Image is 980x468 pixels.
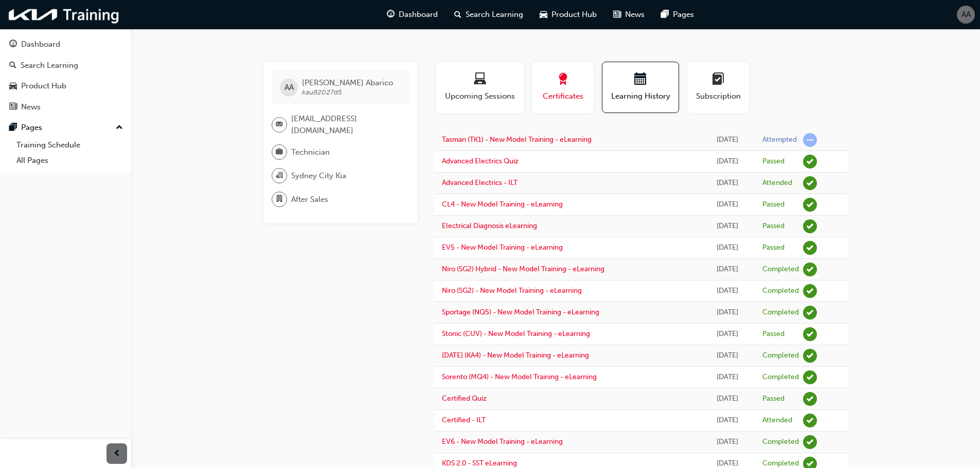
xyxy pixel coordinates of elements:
[707,415,747,426] div: Tue Aug 13 2024 09:00:00 GMT+1000 (Australian Eastern Standard Time)
[707,134,747,146] div: Wed Aug 20 2025 08:03:11 GMT+1000 (Australian Eastern Standard Time)
[9,61,16,70] span: search-icon
[707,264,747,275] div: Sat Jan 25 2025 17:39:29 GMT+1100 (Australian Eastern Daylight Time)
[803,241,817,255] span: learningRecordVerb_PASS-icon
[707,199,747,211] div: Sun Mar 09 2025 08:28:45 GMT+1100 (Australian Eastern Daylight Time)
[707,350,747,362] div: Wed Jan 22 2025 21:07:15 GMT+1100 (Australian Eastern Daylight Time)
[302,88,342,97] span: kau82027d5
[4,56,127,75] a: Search Learning
[9,82,17,91] span: car-icon
[762,178,792,188] div: Attended
[613,8,621,21] span: news-icon
[762,372,799,382] div: Completed
[4,98,127,117] a: News
[21,39,60,50] div: Dashboard
[291,113,401,136] span: [EMAIL_ADDRESS][DOMAIN_NAME]
[712,73,724,87] span: learningplan-icon
[532,62,594,113] button: Certificates
[442,372,597,381] a: Sorento (MQ4) - New Model Training - eLearning
[21,60,78,71] div: Search Learning
[21,80,66,92] div: Product Hub
[695,90,741,102] span: Subscription
[707,242,747,254] div: Sat Jan 25 2025 18:38:36 GMT+1100 (Australian Eastern Daylight Time)
[291,170,346,182] span: Sydney City Kia
[442,265,604,273] a: Niro (SG2) Hybrid - New Model Training - eLearning
[803,284,817,298] span: learningRecordVerb_COMPLETE-icon
[442,308,599,316] a: Sportage (NQ5) - New Model Training - eLearning
[762,265,799,274] div: Completed
[442,351,589,360] a: [DATE] (KA4) - New Model Training - eLearning
[557,73,569,87] span: award-icon
[803,198,817,212] span: learningRecordVerb_PASS-icon
[442,437,563,446] a: EV6 - New Model Training - eLearning
[276,145,283,159] span: briefcase-icon
[379,4,446,25] a: guage-iconDashboard
[661,8,669,21] span: pages-icon
[625,9,645,21] span: News
[116,121,123,135] span: up-icon
[707,371,747,383] div: Wed Jan 22 2025 20:01:12 GMT+1100 (Australian Eastern Daylight Time)
[551,9,597,21] span: Product Hub
[707,220,747,232] div: Wed Feb 05 2025 19:08:19 GMT+1100 (Australian Eastern Daylight Time)
[291,194,328,205] span: After Sales
[803,327,817,341] span: learningRecordVerb_PASS-icon
[687,62,749,113] button: Subscription
[12,153,127,169] a: All Pages
[803,349,817,363] span: learningRecordVerb_COMPLETE-icon
[707,328,747,340] div: Thu Jan 23 2025 19:05:25 GMT+1100 (Australian Eastern Daylight Time)
[803,392,817,406] span: learningRecordVerb_PASS-icon
[803,306,817,320] span: learningRecordVerb_COMPLETE-icon
[653,4,702,25] a: pages-iconPages
[803,133,817,147] span: learningRecordVerb_ATTEMPT-icon
[803,370,817,384] span: learningRecordVerb_COMPLETE-icon
[540,90,586,102] span: Certificates
[387,8,395,21] span: guage-icon
[21,122,42,134] div: Pages
[762,416,792,425] div: Attended
[436,62,524,113] button: Upcoming Sessions
[4,33,127,118] button: DashboardSearch LearningProduct HubNews
[531,4,605,25] a: car-iconProduct Hub
[276,193,283,206] span: department-icon
[762,437,799,447] div: Completed
[961,9,971,21] span: AA
[9,40,17,49] span: guage-icon
[673,9,694,21] span: Pages
[5,4,123,25] img: kia-training
[762,243,785,253] div: Passed
[9,123,17,133] span: pages-icon
[762,200,785,210] div: Passed
[803,219,817,233] span: learningRecordVerb_PASS-icon
[442,394,487,403] a: Certified Quiz
[454,8,461,21] span: search-icon
[291,146,330,158] span: Technician
[605,4,653,25] a: news-iconNews
[707,393,747,405] div: Thu Aug 15 2024 14:09:09 GMT+1000 (Australian Eastern Standard Time)
[284,82,294,93] span: AA
[4,35,127,54] a: Dashboard
[957,6,975,24] button: AA
[276,169,283,182] span: organisation-icon
[442,243,563,252] a: EV5 - New Model Training - eLearning
[803,414,817,427] span: learningRecordVerb_ATTEND-icon
[540,8,547,21] span: car-icon
[762,135,797,145] div: Attempted
[442,221,537,230] a: Electrical Diagnosis eLearning
[302,78,393,87] span: [PERSON_NAME] Abarico
[113,447,121,460] span: prev-icon
[442,459,517,467] a: KDS 2.0 - SST eLearning
[707,307,747,319] div: Thu Jan 23 2025 19:37:19 GMT+1100 (Australian Eastern Daylight Time)
[444,90,516,102] span: Upcoming Sessions
[442,157,519,165] a: Advanced Electrics Quiz
[762,308,799,317] div: Completed
[276,118,283,132] span: email-icon
[707,156,747,167] div: Thu Jul 24 2025 14:41:58 GMT+1000 (Australian Eastern Standard Time)
[803,263,817,276] span: learningRecordVerb_COMPLETE-icon
[474,73,486,87] span: laptop-icon
[4,118,127,137] button: Pages
[9,103,17,112] span: news-icon
[21,101,41,113] div: News
[442,200,563,209] a: CL4 - New Model Training - eLearning
[707,285,747,297] div: Thu Jan 23 2025 19:48:27 GMT+1100 (Australian Eastern Daylight Time)
[707,177,747,189] div: Tue Jul 22 2025 09:00:00 GMT+1000 (Australian Eastern Standard Time)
